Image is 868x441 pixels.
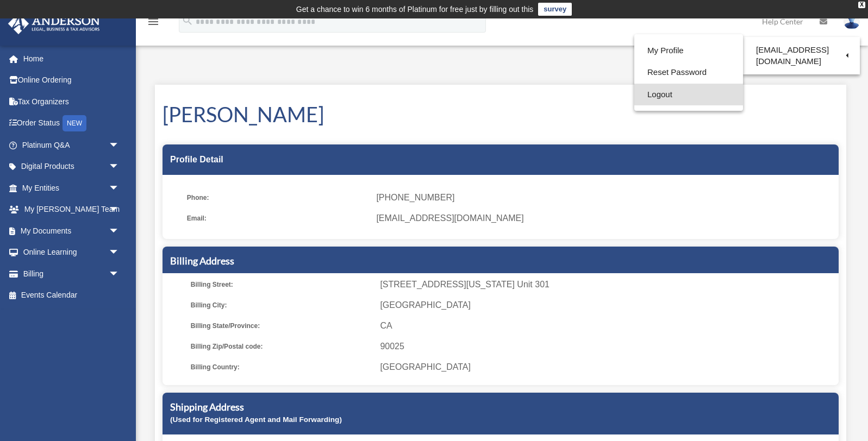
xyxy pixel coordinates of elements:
span: arrow_drop_down [109,134,130,156]
h5: Billing Address [170,254,831,268]
a: [EMAIL_ADDRESS][DOMAIN_NAME] [743,40,860,72]
span: arrow_drop_down [109,199,130,221]
span: arrow_drop_down [109,220,130,242]
span: arrow_drop_down [109,242,130,264]
a: Online Ordering [8,70,136,91]
span: [EMAIL_ADDRESS][DOMAIN_NAME] [376,211,831,226]
span: CA [380,318,835,333]
span: Phone: [187,190,369,205]
a: Online Learningarrow_drop_down [8,242,136,263]
a: Home [8,48,136,70]
div: NEW [63,115,86,131]
span: Billing Country: [191,360,373,375]
a: My Documentsarrow_drop_down [8,220,136,242]
i: search [182,15,193,27]
div: close [858,2,865,8]
span: Billing State/Province: [191,318,373,333]
img: Anderson Advisors Platinum Portal [5,13,103,34]
h1: [PERSON_NAME] [163,100,839,129]
span: Email: [187,211,369,226]
span: Billing Zip/Postal code: [191,339,373,354]
a: Reset Password [634,61,743,84]
a: menu [147,19,160,28]
span: [GEOGRAPHIC_DATA] [380,298,835,313]
a: Tax Organizers [8,91,136,112]
a: Logout [634,84,743,106]
a: My [PERSON_NAME] Teamarrow_drop_down [8,199,136,220]
h5: Shipping Address [170,400,831,414]
a: My Entitiesarrow_drop_down [8,177,136,199]
span: arrow_drop_down [109,263,130,285]
a: survey [538,3,572,16]
span: Billing Street: [191,277,373,292]
span: Billing City: [191,298,373,313]
i: menu [147,15,160,28]
span: 90025 [380,339,835,354]
a: Platinum Q&Aarrow_drop_down [8,134,136,156]
div: Get a chance to win 6 months of Platinum for free just by filling out this [296,3,534,16]
div: Profile Detail [163,144,839,175]
span: arrow_drop_down [109,156,130,178]
span: [STREET_ADDRESS][US_STATE] Unit 301 [380,277,835,292]
span: [PHONE_NUMBER] [376,190,831,205]
a: Billingarrow_drop_down [8,263,136,285]
a: Events Calendar [8,285,136,306]
small: (Used for Registered Agent and Mail Forwarding) [170,415,342,424]
a: Digital Productsarrow_drop_down [8,156,136,178]
span: arrow_drop_down [109,177,130,199]
img: User Pic [844,14,860,29]
a: Order StatusNEW [8,112,136,135]
a: My Profile [634,40,743,62]
span: [GEOGRAPHIC_DATA] [380,360,835,375]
